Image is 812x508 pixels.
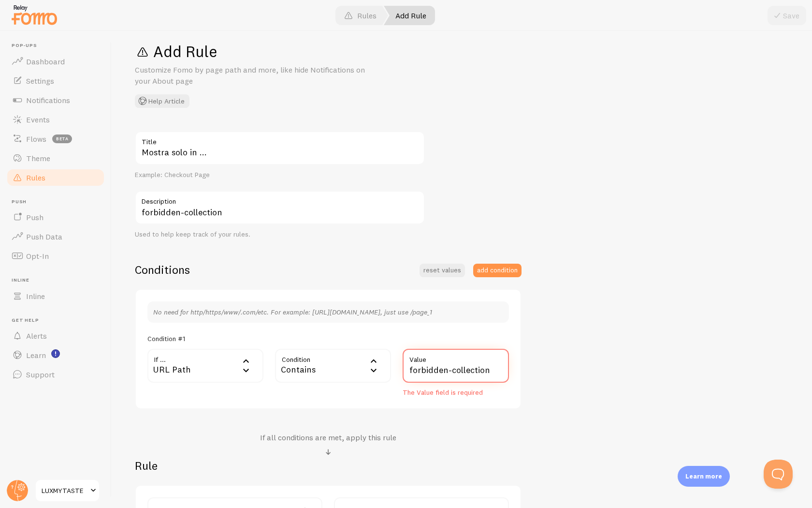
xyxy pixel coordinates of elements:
[135,458,522,473] h2: Rule
[26,57,65,66] span: Dashboard
[51,349,60,358] svg: <p>Watch New Feature Tutorials!</p>
[26,76,54,86] span: Settings
[12,277,105,284] span: Inline
[135,94,189,108] button: Help Article
[685,472,722,481] p: Learn more
[12,317,105,324] span: Get Help
[26,331,47,341] span: Alerts
[12,199,105,205] span: Push
[52,134,72,143] span: beta
[10,2,58,27] img: fomo-relay-logo-orange.svg
[26,153,50,163] span: Theme
[26,370,55,379] span: Support
[135,262,190,277] h2: Conditions
[6,208,105,227] a: Push
[135,64,367,87] p: Customize Fomo by page path and more, like hide Notifications on your About page
[764,460,793,489] iframe: Help Scout Beacon - Open
[26,291,45,301] span: Inline
[678,466,730,487] div: Learn more
[6,129,105,149] a: Flows beta
[35,479,100,502] a: LUXMYTASTE
[6,110,105,129] a: Events
[26,95,70,105] span: Notifications
[42,485,87,496] span: LUXMYTASTE
[6,345,105,365] a: Learn
[260,433,396,443] h4: If all conditions are met, apply this rule
[147,349,263,383] div: URL Path
[6,52,105,71] a: Dashboard
[275,349,391,383] div: Contains
[26,232,62,241] span: Push Data
[420,264,465,277] button: reset values
[6,365,105,384] a: Support
[12,43,105,49] span: Pop-ups
[403,349,509,365] label: Value
[403,388,509,397] div: The Value field is required
[135,230,425,239] div: Used to help keep track of your rules.
[26,212,43,222] span: Push
[153,307,503,317] p: No need for http/https/www/.com/etc. For example: [URL][DOMAIN_NAME], just use /page_1
[6,71,105,90] a: Settings
[26,173,45,182] span: Rules
[6,286,105,306] a: Inline
[135,191,425,207] label: Description
[6,168,105,187] a: Rules
[135,171,425,179] div: Example: Checkout Page
[6,246,105,266] a: Opt-In
[26,251,49,261] span: Opt-In
[26,134,46,144] span: Flows
[6,326,105,345] a: Alerts
[6,149,105,168] a: Theme
[6,227,105,246] a: Push Data
[135,42,789,61] h1: Add Rule
[147,334,185,343] h5: Condition #1
[6,90,105,110] a: Notifications
[26,350,46,360] span: Learn
[26,115,50,124] span: Events
[473,264,522,277] button: add condition
[135,131,425,148] label: Title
